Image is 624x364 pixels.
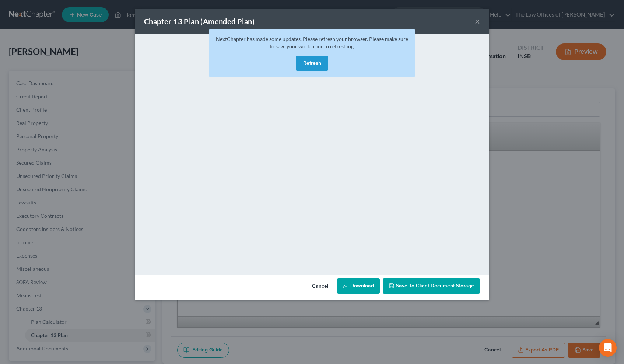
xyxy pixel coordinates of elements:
button: × [475,17,480,26]
button: Save to Client Document Storage [383,278,480,294]
span: NextChapter has made some updates. Please refresh your browser. Please make sure to save your wor... [216,36,408,49]
div: Chapter 13 Plan (Amended Plan) [144,16,255,27]
div: Open Intercom Messenger [599,339,617,357]
iframe: <object ng-attr-data='[URL][DOMAIN_NAME]' type='application/pdf' width='100%' height='650px'></ob... [135,34,489,273]
span: Save to Client Document Storage [396,283,474,289]
button: Cancel [306,279,334,294]
a: Download [337,278,380,294]
button: Refresh [296,56,328,71]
